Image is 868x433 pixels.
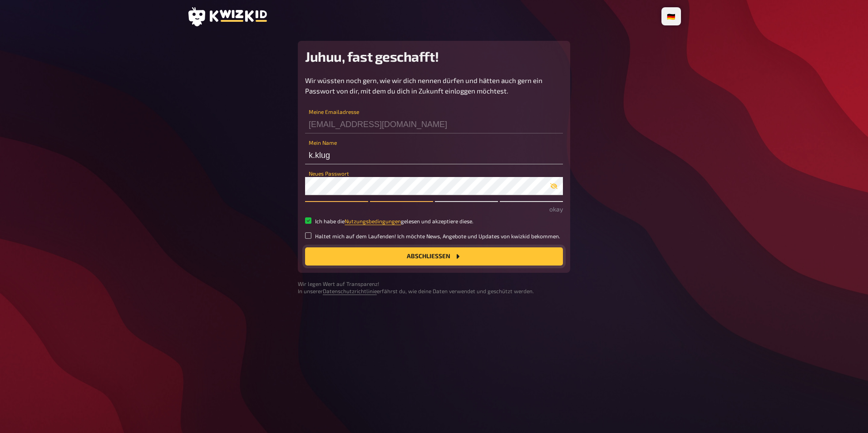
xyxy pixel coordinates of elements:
h2: Juhuu, fast geschafft! [305,48,563,64]
a: Nutzungsbedingungen [345,218,401,224]
small: Haltet mich auf dem Laufenden! Ich möchte News, Angebote und Updates von kwizkid bekommen. [315,232,560,240]
button: Abschließen [305,247,563,266]
input: Meine Emailadresse [305,115,563,133]
p: Wir wüssten noch gern, wie wir dich nennen dürfen und hätten auch gern ein Passwort von dir, mit ... [305,75,563,96]
input: Mein Name [305,146,563,164]
a: Datenschutzrichtlinie [323,288,377,294]
small: Ich habe die gelesen und akzeptiere diese. [315,217,473,225]
li: 🇩🇪 [663,9,679,24]
p: okay [305,204,563,214]
small: Wir legen Wert auf Transparenz! In unserer erfährst du, wie deine Daten verwendet und geschützt w... [298,280,570,295]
